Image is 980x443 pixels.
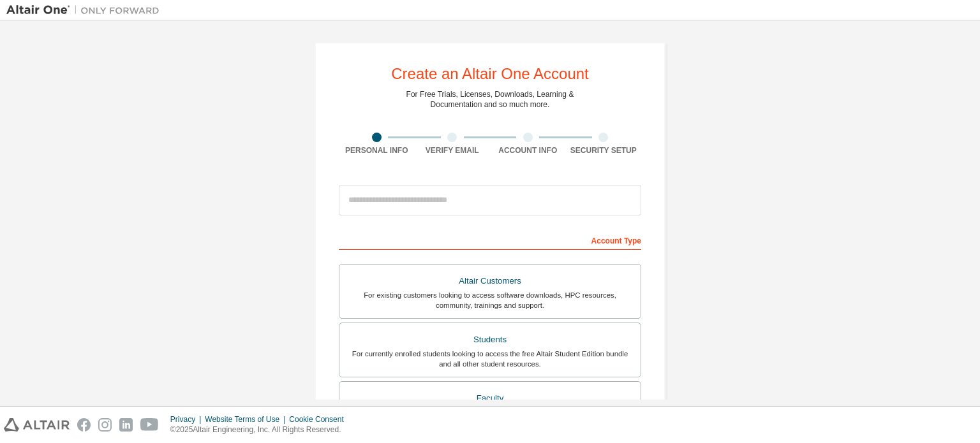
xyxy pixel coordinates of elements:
img: instagram.svg [98,418,112,432]
div: Security Setup [566,145,642,156]
div: For Free Trials, Licenses, Downloads, Learning & Documentation and so much more. [406,89,574,110]
div: Create an Altair One Account [391,66,589,82]
img: altair_logo.svg [4,418,70,432]
div: Altair Customers [347,272,633,290]
div: Faculty [347,389,633,407]
div: Cookie Consent [289,414,351,425]
div: Account Type [339,229,641,250]
div: Students [347,331,633,349]
p: © 2025 Altair Engineering, Inc. All Rights Reserved. [170,425,352,435]
img: linkedin.svg [119,418,133,432]
div: For existing customers looking to access software downloads, HPC resources, community, trainings ... [347,290,633,310]
div: Personal Info [339,145,415,156]
img: youtube.svg [140,418,159,432]
img: facebook.svg [77,418,91,432]
div: Website Terms of Use [205,414,289,425]
img: Altair One [6,4,166,17]
div: Privacy [170,414,205,425]
div: Verify Email [415,145,491,156]
div: Account Info [490,145,566,156]
div: For currently enrolled students looking to access the free Altair Student Edition bundle and all ... [347,349,633,369]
